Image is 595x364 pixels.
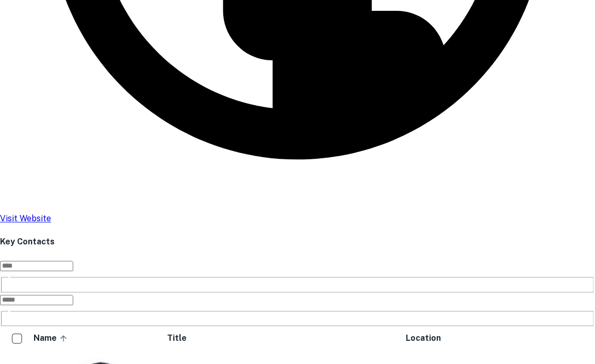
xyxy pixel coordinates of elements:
th: Title [167,328,405,350]
th: Location [406,328,518,350]
iframe: Chat Widget [543,282,595,331]
span: Location [406,333,441,345]
span: Name [34,333,70,345]
span: Title [167,333,200,345]
th: Name [33,328,166,350]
